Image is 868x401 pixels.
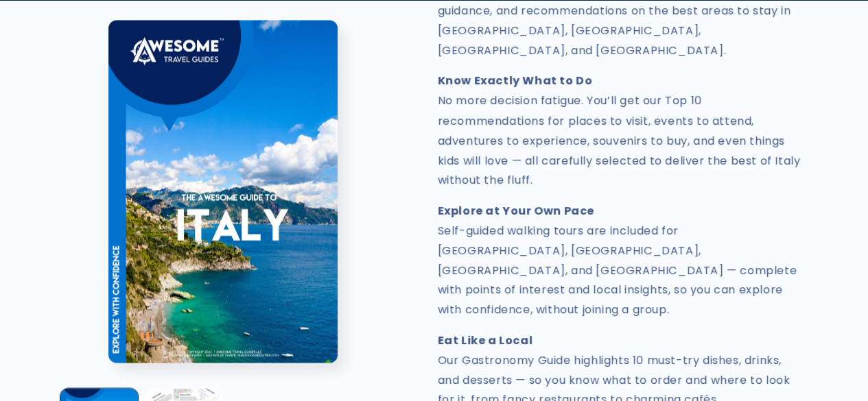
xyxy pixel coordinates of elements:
p: No more decision fatigue. You’ll get our Top 10 recommendations for places to visit, events to at... [438,71,805,190]
strong: Eat Like a Local [438,332,533,348]
p: Self-guided walking tours are included for [GEOGRAPHIC_DATA], [GEOGRAPHIC_DATA], [GEOGRAPHIC_DATA... [438,201,805,319]
strong: Explore at Your Own Pace [438,202,594,218]
strong: Know Exactly What to Do [438,73,593,88]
